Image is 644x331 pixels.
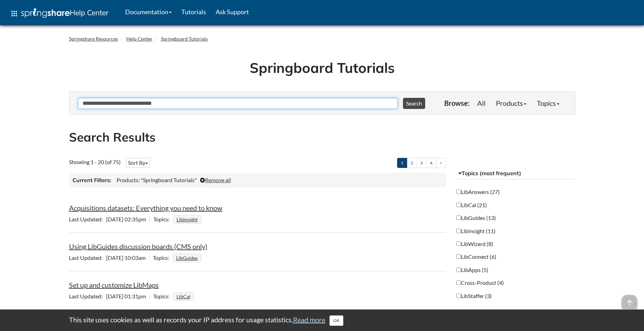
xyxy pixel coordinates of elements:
input: LibConnect (6) [456,254,461,259]
div: This site uses cookies as well as records your IP address for usage statistics. [62,315,582,326]
input: LibApps (5) [456,268,461,272]
label: LibAnswers (27) [456,188,500,196]
label: LibInsight (11) [456,227,496,235]
a: Remove all [200,177,231,183]
a: All [472,96,491,110]
span: arrow_upward [622,295,637,310]
ul: Topics [173,293,196,299]
a: 3 [417,158,427,168]
label: LibGuides (13) [456,214,496,222]
h2: Search Results [69,129,575,146]
input: LibCal (21) [456,203,461,207]
ul: Pagination of search results [397,158,446,168]
label: Cross-Product (4) [456,279,504,287]
a: apps Help Center [5,3,113,24]
a: LibCal [175,291,191,302]
span: [DATE] 02:35pm [69,216,149,222]
a: LibGuides [175,253,199,263]
input: LibInsight (11) [456,229,461,233]
button: Close [329,315,343,326]
span: Topics [153,216,173,222]
label: LibCal (21) [456,201,487,209]
a: Documentation [120,3,177,20]
span: [DATE] 10:03am [69,254,149,261]
input: LibWizard (8) [456,241,461,246]
input: LibGuides (13) [456,215,461,220]
p: Browse: [444,98,470,108]
a: 4 [426,158,436,168]
a: Springshare Resources [69,36,118,42]
span: Help Center [70,8,109,17]
a: Ask Support [211,3,254,20]
a: Tutorials [177,3,211,20]
a: Springboard Tutorials [161,36,208,42]
a: Read more [293,315,325,324]
a: Topics [532,96,565,110]
ul: Topics [173,216,203,222]
button: Search [403,98,425,109]
a: Help Center [126,36,153,42]
a: > [436,158,446,168]
button: Sort By [126,158,150,168]
ul: Topics [173,254,203,261]
label: LibWizard (8) [456,240,493,248]
a: 2 [407,158,417,168]
label: LibConnect (6) [456,253,496,261]
span: "Springboard Tutorials" [141,177,197,183]
button: Topics (most frequent) [456,167,575,180]
h3: Current Filters [72,176,111,184]
span: Last Updated [69,293,106,299]
span: Topics [153,293,173,299]
span: Products: [117,177,140,183]
a: Products [491,96,532,110]
label: LibApps (5) [456,266,488,274]
a: 1 [397,158,407,168]
a: Set up and customize LibMaps [69,281,159,289]
h1: Springboard Tutorials [74,58,570,77]
span: [DATE] 01:31pm [69,293,149,299]
a: arrow_upward [622,296,637,304]
span: Last Updated [69,216,106,222]
span: Last Updated [69,254,106,261]
a: LibInsight [175,214,199,224]
label: LibStaffer (3) [456,292,492,300]
input: Cross-Product (4) [456,280,461,285]
img: Springshare [21,8,70,18]
span: Topics [153,254,173,261]
span: Showing 1 - 20 (of 75) [69,159,121,165]
input: LibStaffer (3) [456,294,461,298]
a: Acquisitions datasets: Everything you need to know [69,204,222,212]
span: apps [10,9,18,18]
input: LibAnswers (27) [456,189,461,194]
a: Using LibGuides discussion boards (CMS only) [69,242,207,251]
